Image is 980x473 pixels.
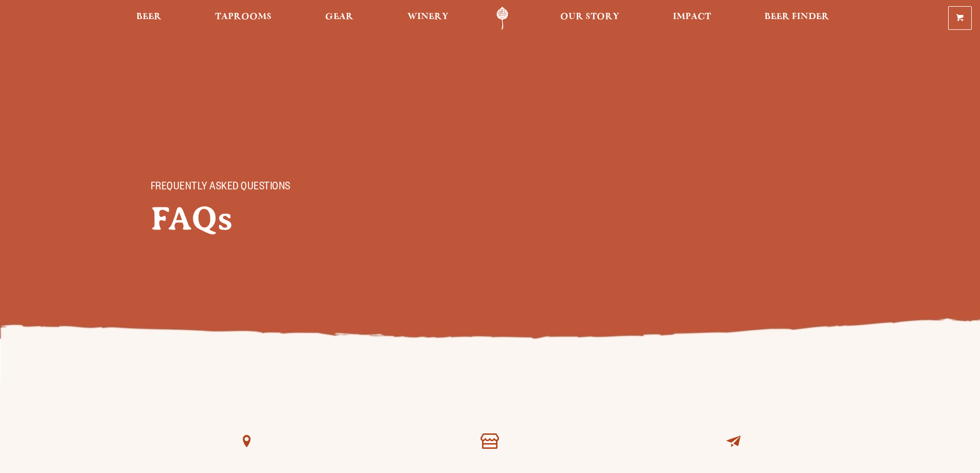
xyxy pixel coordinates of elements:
a: Taprooms [208,7,278,30]
span: Beer [136,13,162,21]
span: Our Story [560,13,619,21]
a: Odell Home [483,7,522,30]
a: Contact Us [710,418,757,465]
a: Find Odell Brews Near You [223,418,270,465]
a: Explore our Taprooms [466,418,513,465]
a: Winery [401,7,455,30]
span: Winery [407,13,449,21]
span: Impact [673,13,711,21]
span: Gear [325,13,353,21]
a: Our Story [554,7,626,30]
h2: FAQs [151,200,398,237]
a: Beer [130,7,168,30]
span: Taprooms [215,13,272,21]
a: Beer Finder [758,7,836,30]
p: FREQUENTLY ASKED QUESTIONS [151,182,377,194]
a: Gear [318,7,360,30]
span: Beer Finder [764,13,829,21]
img: Foreground404 [490,100,830,340]
a: Impact [666,7,718,30]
